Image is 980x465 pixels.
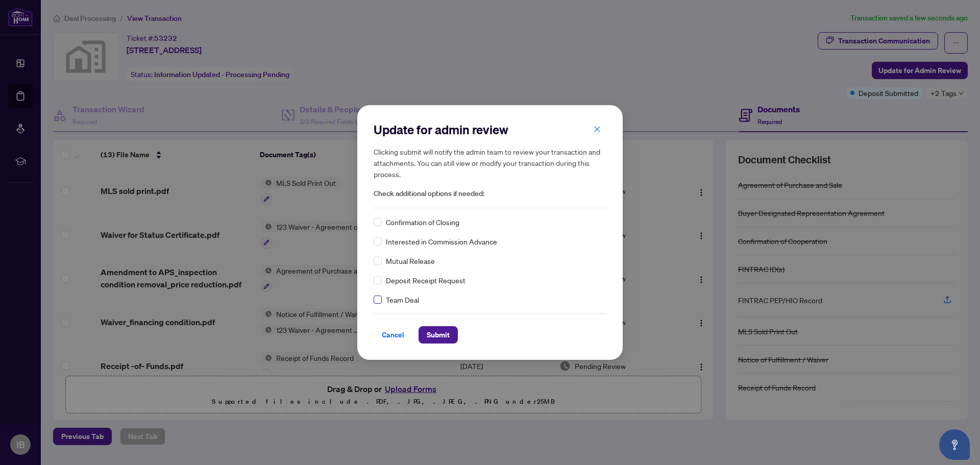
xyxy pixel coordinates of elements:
h2: Update for admin review [374,121,606,138]
span: Submit [427,327,450,343]
span: close [594,126,601,133]
span: Cancel [382,327,404,343]
span: Confirmation of Closing [386,216,459,228]
span: Deposit Receipt Request [386,275,465,286]
span: Mutual Release [386,255,435,266]
span: Team Deal [386,294,419,305]
span: Interested in Commission Advance [386,236,497,247]
button: Submit [419,326,458,344]
button: Cancel [374,326,412,344]
button: Open asap [939,429,970,460]
span: Check additional options if needed: [374,188,606,200]
h5: Clicking submit will notify the admin team to review your transaction and attachments. You can st... [374,146,606,180]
